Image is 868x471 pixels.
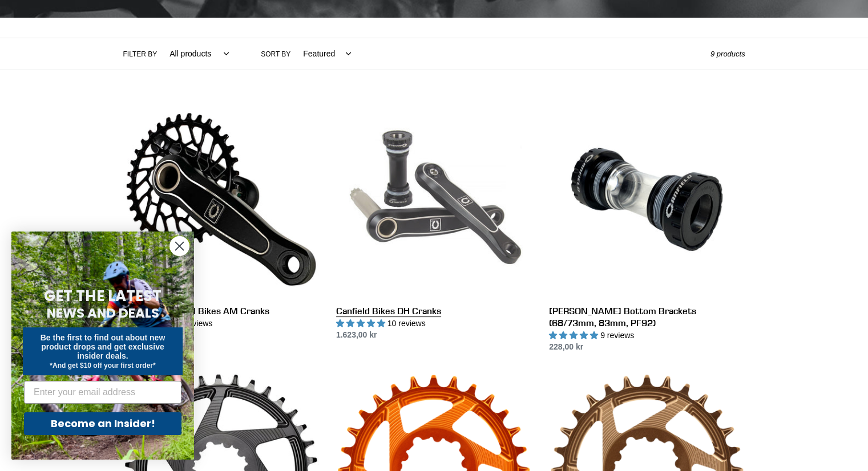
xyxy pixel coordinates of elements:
span: NEWS AND DEALS [47,304,159,322]
label: Filter by [123,49,158,59]
input: Enter your email address [24,381,181,404]
label: Sort by [261,49,290,59]
span: *And get $10 off your first order* [50,362,155,370]
button: Close dialog [169,236,189,256]
span: GET THE LATEST [44,286,162,306]
button: Become an Insider! [24,412,181,435]
span: Be the first to find out about new product drops and get exclusive insider deals. [41,333,165,360]
span: 9 products [710,50,745,58]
